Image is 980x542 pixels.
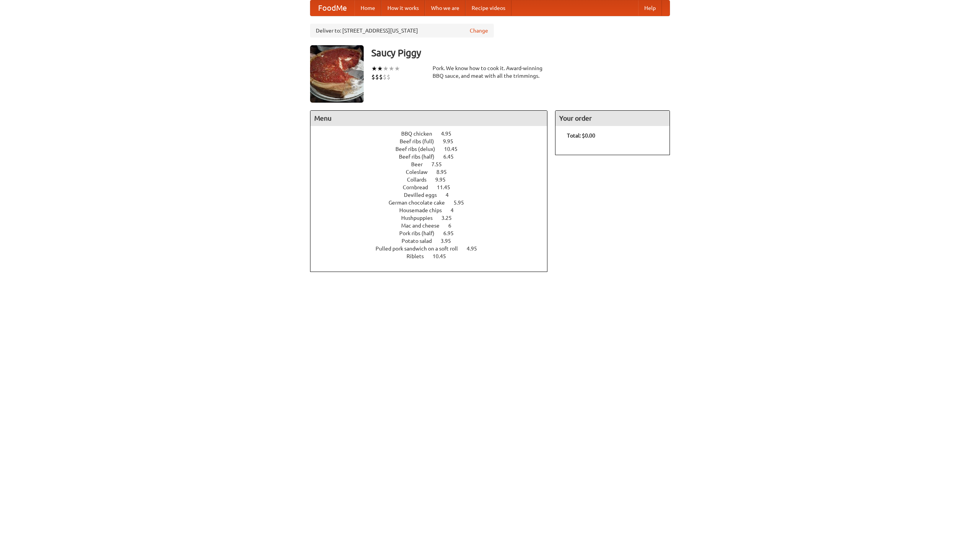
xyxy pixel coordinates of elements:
span: Cornbread [403,184,436,190]
span: 6.45 [443,154,461,160]
span: 9.95 [435,177,453,183]
a: Change [470,27,488,34]
span: 4 [451,207,461,213]
span: Collards [407,177,434,183]
h4: Menu [310,111,547,126]
a: Collards 9.95 [407,177,460,183]
a: Potato salad 3.95 [402,238,465,244]
a: Devilled eggs 4 [404,192,463,198]
li: $ [383,73,387,81]
li: $ [379,73,383,81]
a: Who we are [425,0,465,16]
a: Hushpuppies 3.25 [401,215,466,221]
li: ★ [377,64,383,73]
a: Pork ribs (half) 6.95 [399,230,468,236]
li: ★ [371,64,377,73]
span: 3.95 [441,238,459,244]
li: $ [375,73,379,81]
span: German chocolate cake [389,200,452,206]
a: Riblets 10.45 [407,253,460,259]
span: 11.45 [437,184,458,190]
a: Beef ribs (delux) 10.45 [395,146,472,152]
a: Beef ribs (half) 6.45 [399,154,468,160]
span: Pork ribs (half) [399,230,442,236]
a: Mac and cheese 6 [401,223,465,229]
span: Beef ribs (half) [399,154,442,160]
span: Beef ribs (full) [400,138,442,144]
span: 6.95 [443,230,461,236]
span: 6 [448,223,459,229]
a: Pulled pork sandwich on a soft roll 4.95 [376,246,491,252]
a: Cornbread 11.45 [403,184,464,190]
span: 3.25 [441,215,459,221]
div: Pork. We know how to cook it. Award-winning BBQ sauce, and meat with all the trimmings. [433,64,547,80]
span: 4.95 [467,246,485,252]
a: Recipe videos [465,0,511,16]
div: Deliver to: [STREET_ADDRESS][US_STATE] [310,24,494,38]
a: FoodMe [310,0,354,16]
a: Home [354,0,381,16]
span: Coleslaw [406,169,435,175]
img: angular.jpg [310,45,364,103]
a: Housemade chips 4 [399,207,468,213]
span: 4 [446,192,456,198]
li: $ [371,73,375,81]
span: Beef ribs (delux) [395,146,443,152]
span: Potato salad [402,238,439,244]
li: ★ [394,64,400,73]
a: Beer 7.55 [411,161,456,167]
a: German chocolate cake 5.95 [389,200,478,206]
span: BBQ chicken [401,131,440,137]
span: 5.95 [454,200,472,206]
span: Pulled pork sandwich on a soft roll [376,246,465,252]
span: 8.95 [436,169,454,175]
span: Riblets [407,253,431,259]
span: 7.55 [431,161,449,167]
li: ★ [389,64,394,73]
li: ★ [383,64,389,73]
span: Housemade chips [399,207,449,213]
span: 10.45 [433,253,454,259]
span: Mac and cheese [401,223,447,229]
a: Beef ribs (full) 9.95 [400,138,467,144]
h4: Your order [555,111,670,126]
span: 4.95 [441,131,459,137]
h3: Saucy Piggy [371,45,670,61]
a: How it works [381,0,425,16]
a: Coleslaw 8.95 [406,169,461,175]
span: 10.45 [444,146,465,152]
b: Total: $0.00 [567,133,595,139]
span: 9.95 [443,138,461,144]
span: Devilled eggs [404,192,444,198]
span: Hushpuppies [401,215,440,221]
a: Help [638,0,662,16]
span: Beer [411,161,430,167]
a: BBQ chicken 4.95 [401,131,465,137]
li: $ [387,73,390,81]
